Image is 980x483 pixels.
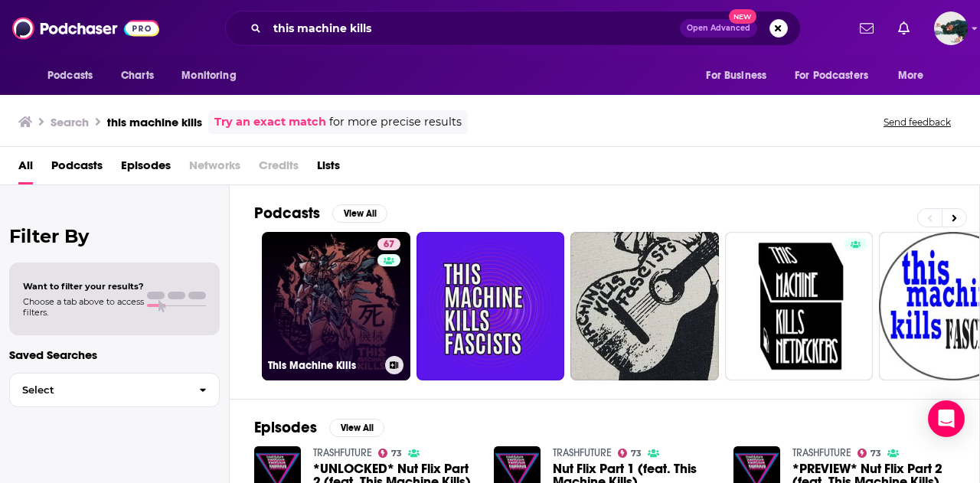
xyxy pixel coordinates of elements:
a: TRASHFUTURE [313,446,372,459]
p: Saved Searches [9,348,220,362]
span: Choose a tab above to access filters. [23,296,144,318]
button: Open AdvancedNew [680,19,757,38]
span: 73 [631,450,642,457]
h2: Episodes [254,418,317,437]
a: EpisodesView All [254,418,384,437]
a: 67This Machine Kills [262,232,410,380]
a: 73 [857,449,882,458]
a: TRASHFUTURE [553,446,612,459]
span: for more precise results [329,113,462,131]
a: 73 [618,449,642,458]
span: Select [10,385,187,395]
button: Show profile menu [934,11,968,45]
a: Show notifications dropdown [892,15,916,41]
button: open menu [887,61,943,90]
a: Podcasts [51,153,103,184]
h2: Podcasts [254,204,320,223]
div: Search podcasts, credits, & more... [225,11,801,46]
a: Try an exact match [214,113,326,131]
span: New [729,9,756,24]
a: Show notifications dropdown [854,15,880,41]
span: Podcasts [47,65,93,86]
button: open menu [695,61,786,90]
span: For Podcasters [795,65,868,86]
a: Charts [111,61,163,90]
img: Podchaser - Follow, Share and Rate Podcasts [12,14,159,43]
span: Credits [259,153,299,184]
a: PodcastsView All [254,204,387,223]
span: 73 [391,450,402,457]
span: For Business [706,65,766,86]
div: Open Intercom Messenger [928,400,965,437]
span: Want to filter your results? [23,281,144,292]
button: open menu [37,61,113,90]
span: Monitoring [181,65,236,86]
a: TRASHFUTURE [792,446,851,459]
h3: this machine kills [107,115,202,129]
a: Lists [317,153,340,184]
span: Charts [121,65,154,86]
h3: Search [51,115,89,129]
button: View All [332,204,387,223]
img: User Profile [934,11,968,45]
a: 73 [378,449,403,458]
button: Select [9,373,220,407]
span: More [898,65,924,86]
span: Logged in as fsg.publicity [934,11,968,45]
a: All [18,153,33,184]
span: Open Advanced [687,24,750,32]
button: View All [329,419,384,437]
h3: This Machine Kills [268,359,379,372]
span: 67 [384,237,394,253]
button: open menu [785,61,890,90]
button: Send feedback [879,116,955,129]
span: Networks [189,153,240,184]
span: 73 [871,450,881,457]
input: Search podcasts, credits, & more... [267,16,680,41]
button: open menu [171,61,256,90]
a: 67 [377,238,400,250]
h2: Filter By [9,225,220,247]
a: Episodes [121,153,171,184]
